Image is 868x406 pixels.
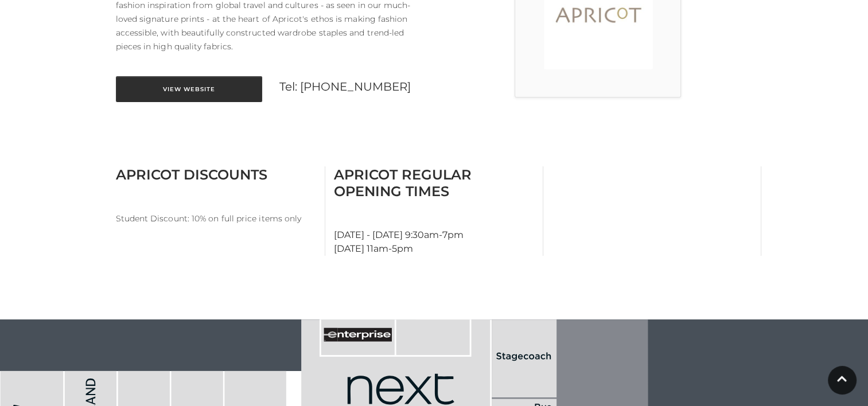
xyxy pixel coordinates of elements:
div: [DATE] - [DATE] 9:30am-7pm [DATE] 11am-5pm [325,166,543,256]
p: Student Discount: 10% on full price items only [116,212,316,225]
a: Tel: [PHONE_NUMBER] [279,80,411,93]
h3: Apricot Discounts [116,166,316,183]
h3: Apricot Regular Opening Times [334,166,534,200]
a: View Website [116,76,262,102]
